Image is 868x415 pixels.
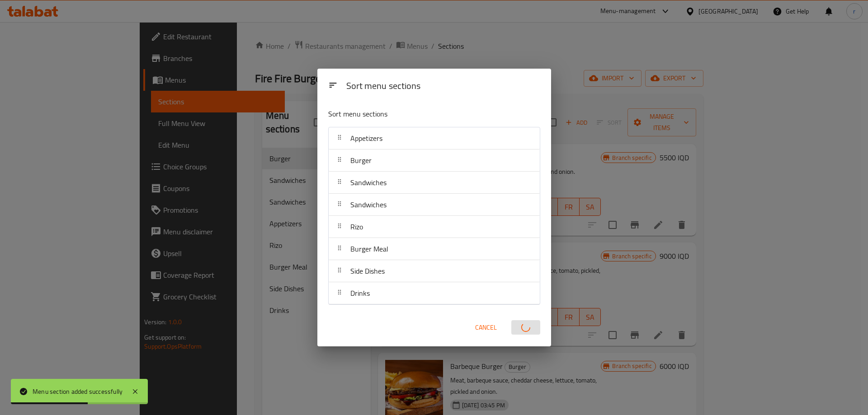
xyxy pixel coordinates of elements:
div: Burger Meal [329,238,540,260]
span: Cancel [475,322,497,333]
div: Sandwiches [329,172,540,194]
span: Sandwiches [350,176,387,189]
span: Drinks [350,286,370,300]
span: Rizo [350,220,363,233]
span: Burger [350,154,372,167]
div: Appetizers [329,127,540,149]
div: Side Dishes [329,260,540,282]
div: Rizo [329,216,540,238]
div: Drinks [329,282,540,304]
button: Cancel [472,319,500,336]
div: Sort menu sections [343,76,544,97]
span: Side Dishes [350,264,385,278]
span: Sandwiches [350,198,387,211]
div: Menu section added successfully [33,387,123,396]
span: Appetizers [350,131,382,145]
span: Burger Meal [350,242,388,256]
p: Sort menu sections [328,108,496,120]
div: Sandwiches [329,194,540,216]
div: Burger [329,149,540,172]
